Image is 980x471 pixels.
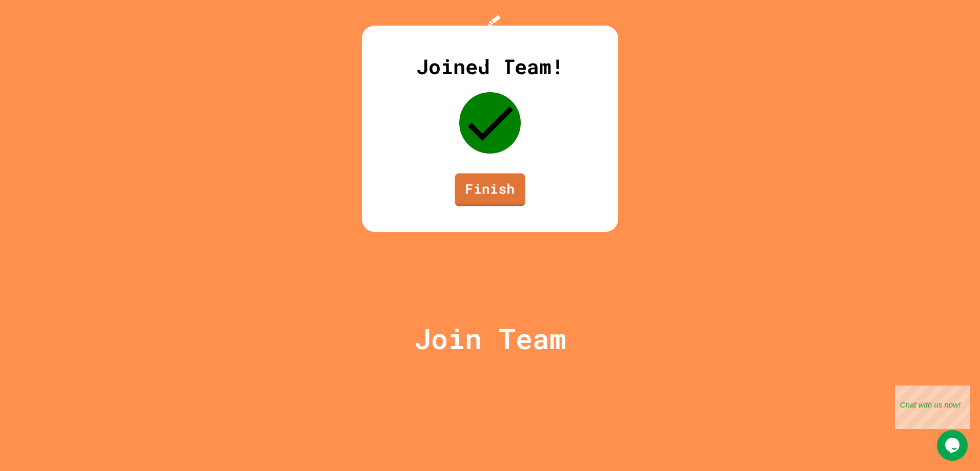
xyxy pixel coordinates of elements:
iframe: chat widget [895,386,970,429]
img: Logo.svg [469,15,511,67]
p: Join Team [414,317,566,360]
iframe: chat widget [937,430,970,461]
a: Finish [455,174,525,206]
